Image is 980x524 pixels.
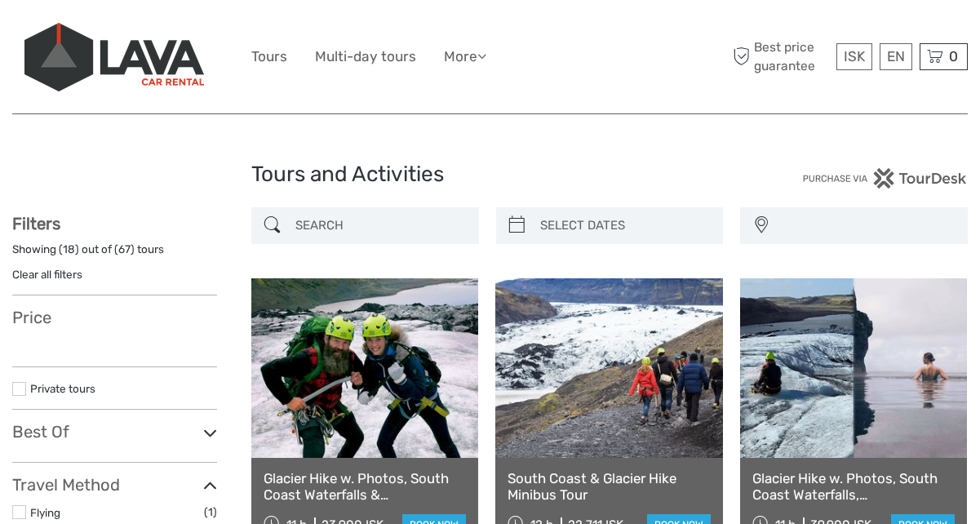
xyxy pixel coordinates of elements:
[12,308,217,327] h3: Price
[12,214,60,233] strong: Filters
[880,43,912,70] div: EN
[12,422,217,442] h3: Best Of
[802,168,968,189] img: PurchaseViaTourDesk.png
[12,242,217,267] div: Showing ( ) out of ( ) tours
[30,506,60,519] a: Flying
[508,470,710,504] a: South Coast & Glacier Hike Minibus Tour
[729,38,832,74] span: Best price guarantee
[444,45,486,69] a: More
[251,45,287,69] a: Tours
[12,268,82,281] a: Clear all filters
[289,211,471,240] input: SEARCH
[12,475,217,495] h3: Travel Method
[118,242,131,257] label: 67
[947,48,960,64] span: 0
[204,503,217,522] span: (1)
[30,382,95,395] a: Private tours
[24,23,204,91] img: 523-13fdf7b0-e410-4b32-8dc9-7907fc8d33f7_logo_big.jpg
[264,470,466,504] a: Glacier Hike w. Photos, South Coast Waterfalls & [GEOGRAPHIC_DATA]
[63,242,75,257] label: 18
[844,48,865,64] span: ISK
[251,162,729,188] h1: Tours and Activities
[752,470,955,504] a: Glacier Hike w. Photos, South Coast Waterfalls, [GEOGRAPHIC_DATA] and [GEOGRAPHIC_DATA]
[315,45,416,69] a: Multi-day tours
[534,211,716,240] input: SELECT DATES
